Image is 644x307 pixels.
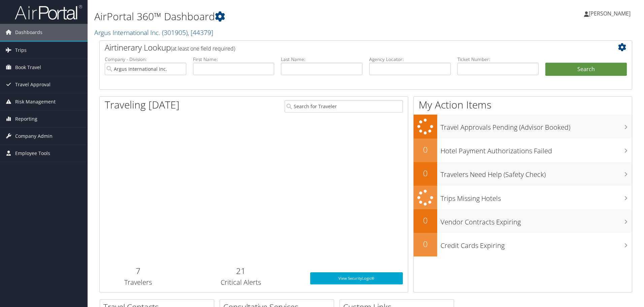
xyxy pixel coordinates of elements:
[414,186,632,210] a: Trips Missing Hotels
[188,28,213,37] span: , [ 44379 ]
[105,265,172,277] h2: 7
[15,76,51,93] span: Travel Approval
[589,10,631,17] span: [PERSON_NAME]
[182,278,300,287] h3: Critical Alerts
[105,56,186,63] label: Company - Division:
[414,209,632,233] a: 0Vendor Contracts Expiring
[182,265,300,277] h2: 21
[281,56,362,63] label: Last Name:
[414,215,437,226] h2: 0
[457,56,539,63] label: Ticket Number:
[414,139,632,162] a: 0Hotel Payment Authorizations Failed
[584,3,637,24] a: [PERSON_NAME]
[105,278,172,287] h3: Travelers
[193,56,275,63] label: First Name:
[441,143,632,156] h3: Hotel Payment Authorizations Failed
[15,42,27,59] span: Trips
[171,45,235,52] span: (at least one field required)
[94,28,213,37] a: Argus International Inc.
[15,145,50,162] span: Employee Tools
[545,63,627,76] button: Search
[414,98,632,112] h1: My Action Items
[414,144,437,155] h2: 0
[15,4,82,20] img: airportal-logo.png
[94,9,456,24] h1: AirPortal 360™ Dashboard
[310,272,403,284] a: View SecurityLogic®
[15,111,37,127] span: Reporting
[15,93,56,110] span: Risk Management
[162,28,188,37] span: ( 301905 )
[441,166,632,179] h3: Travelers Need Help (Safety Check)
[441,238,632,250] h3: Credit Cards Expiring
[414,115,632,139] a: Travel Approvals Pending (Advisor Booked)
[441,214,632,227] h3: Vendor Contracts Expiring
[441,190,632,203] h3: Trips Missing Hotels
[414,167,437,179] h2: 0
[369,56,451,63] label: Agency Locator:
[15,24,42,41] span: Dashboards
[15,59,41,76] span: Book Travel
[441,119,632,132] h3: Travel Approvals Pending (Advisor Booked)
[414,162,632,186] a: 0Travelers Need Help (Safety Check)
[285,100,403,113] input: Search for Traveler
[15,128,53,145] span: Company Admin
[105,42,582,53] h2: Airtinerary Lookup
[105,98,180,112] h1: Traveling [DATE]
[414,238,437,250] h2: 0
[414,233,632,256] a: 0Credit Cards Expiring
